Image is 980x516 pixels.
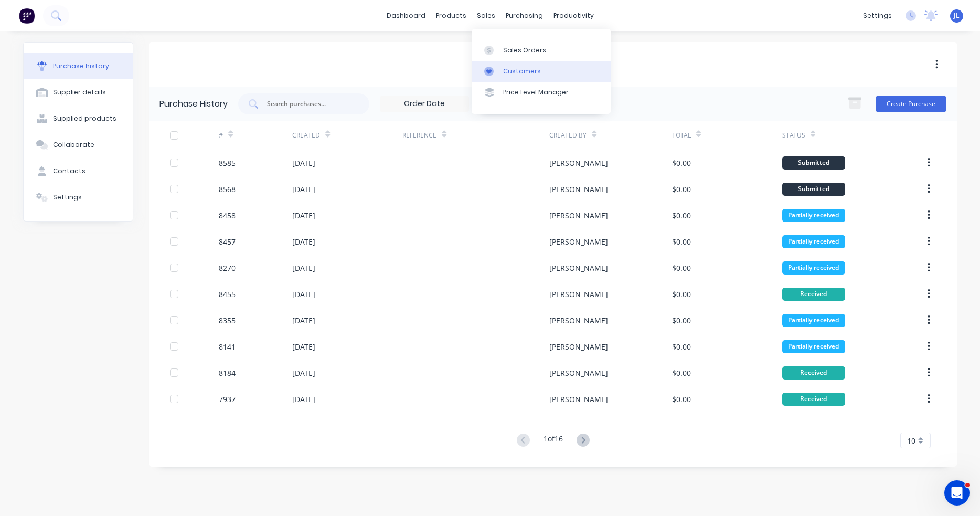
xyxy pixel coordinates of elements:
[549,157,608,169] div: [PERSON_NAME]
[503,46,546,55] div: Sales Orders
[219,184,236,195] div: 8568
[549,341,608,352] div: [PERSON_NAME]
[672,394,691,405] div: $0.00
[782,340,845,353] div: Partially received
[266,99,353,109] input: Search purchases...
[548,8,599,24] div: productivity
[219,315,236,326] div: 8355
[782,288,845,301] div: Received
[472,39,611,60] a: Sales Orders
[402,131,436,140] div: Reference
[472,8,500,24] div: sales
[782,156,845,170] div: Submitted
[549,289,608,300] div: [PERSON_NAME]
[53,61,109,71] div: Purchase history
[292,184,315,195] div: [DATE]
[672,210,691,221] div: $0.00
[292,236,315,247] div: [DATE]
[672,131,691,140] div: Total
[219,394,236,405] div: 7937
[549,131,587,140] div: Created By
[544,433,563,448] div: 1 of 16
[549,184,608,195] div: [PERSON_NAME]
[219,210,236,221] div: 8458
[672,184,691,195] div: $0.00
[24,132,133,158] button: Collaborate
[292,131,320,140] div: Created
[53,166,86,176] div: Contacts
[219,262,236,273] div: 8270
[672,367,691,378] div: $0.00
[782,314,845,327] div: Partially received
[53,140,94,150] div: Collaborate
[503,88,569,97] div: Price Level Manager
[876,96,946,112] button: Create Purchase
[472,82,611,103] a: Price Level Manager
[292,341,315,352] div: [DATE]
[219,341,236,352] div: 8141
[782,235,845,248] div: Partially received
[292,367,315,378] div: [DATE]
[292,210,315,221] div: [DATE]
[381,8,431,24] a: dashboard
[219,367,236,378] div: 8184
[954,11,960,20] span: JL
[472,61,611,82] a: Customers
[672,289,691,300] div: $0.00
[19,8,35,24] img: Factory
[782,209,845,222] div: Partially received
[858,8,897,24] div: settings
[219,157,236,169] div: 8585
[24,53,133,79] button: Purchase history
[672,157,691,169] div: $0.00
[782,261,845,275] div: Partially received
[292,394,315,405] div: [DATE]
[24,79,133,106] button: Supplier details
[782,366,845,380] div: Received
[549,367,608,378] div: [PERSON_NAME]
[219,289,236,300] div: 8455
[500,8,548,24] div: purchasing
[782,183,845,196] div: Submitted
[782,393,845,406] div: Received
[672,236,691,247] div: $0.00
[503,67,541,76] div: Customers
[907,435,915,446] span: 10
[159,98,228,110] div: Purchase History
[380,96,468,112] input: Order Date
[549,262,608,273] div: [PERSON_NAME]
[219,131,223,140] div: #
[53,88,106,97] div: Supplier details
[672,341,691,352] div: $0.00
[944,480,970,506] iframe: Intercom live chat
[292,315,315,326] div: [DATE]
[53,193,82,202] div: Settings
[53,114,116,123] div: Supplied products
[431,8,472,24] div: products
[549,394,608,405] div: [PERSON_NAME]
[292,157,315,169] div: [DATE]
[549,315,608,326] div: [PERSON_NAME]
[672,262,691,273] div: $0.00
[24,106,133,132] button: Supplied products
[549,210,608,221] div: [PERSON_NAME]
[292,289,315,300] div: [DATE]
[782,131,805,140] div: Status
[549,236,608,247] div: [PERSON_NAME]
[672,315,691,326] div: $0.00
[24,184,133,210] button: Settings
[219,236,236,247] div: 8457
[24,158,133,184] button: Contacts
[292,262,315,273] div: [DATE]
